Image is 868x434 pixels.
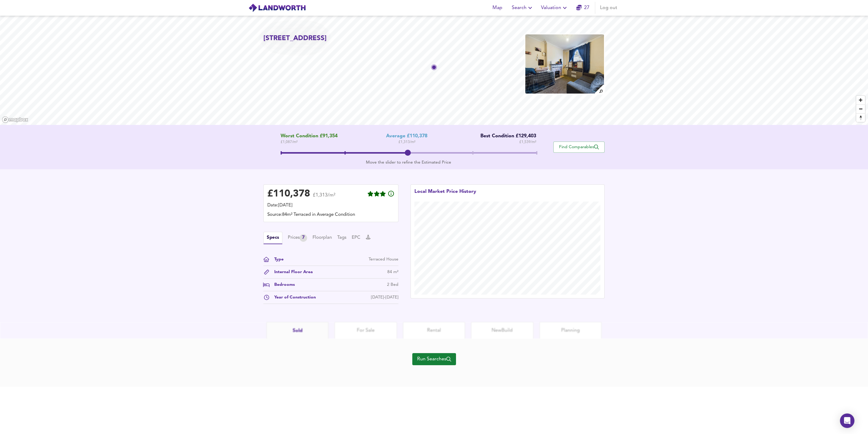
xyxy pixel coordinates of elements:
[288,234,307,242] div: Prices
[281,133,338,139] span: Worst Condition £91,354
[576,4,590,12] a: 27
[856,104,865,113] button: Zoom out
[263,34,327,43] h2: [STREET_ADDRESS]
[313,235,332,241] button: Floorplan
[573,2,593,14] button: 27
[313,193,335,202] span: £1,313/m²
[263,232,282,244] button: Specs
[248,3,306,12] img: logo
[598,2,620,14] button: Log out
[281,139,338,145] span: £ 1,087 / m²
[269,269,313,275] div: Internal Floor Area
[553,142,605,153] button: Find Comparables
[557,144,601,150] span: Find Comparables
[488,2,507,14] button: Map
[387,269,398,275] div: 84 m²
[267,212,395,218] div: Source: 84m² Terraced in Average Condition
[352,235,360,241] button: EPC
[267,190,310,199] div: £ 110,378
[386,133,427,139] div: Average £110,378
[519,139,536,145] span: £ 1,539 / m²
[371,294,398,301] div: [DATE]-[DATE]
[412,353,456,365] button: Run Searches
[269,294,316,301] div: Year of Construction
[281,159,536,165] div: Move the slider to refine the Estimated Price
[2,116,28,123] a: Mapbox homepage
[594,84,605,94] img: search
[490,4,505,12] span: Map
[337,235,346,241] button: Tags
[267,202,395,209] div: Date: [DATE]
[541,4,568,12] span: Valuation
[856,113,865,122] button: Reset bearing to north
[512,4,534,12] span: Search
[476,133,536,139] div: Best Condition £129,403
[840,413,854,428] div: Open Intercom Messenger
[856,113,865,122] span: Reset bearing to north
[300,234,307,242] div: 7
[539,2,571,14] button: Valuation
[398,139,415,145] span: £ 1,313 / m²
[269,282,295,288] div: Bedrooms
[288,234,307,242] button: Prices7
[369,256,398,263] div: Terraced House
[414,188,476,202] div: Local Market Price History
[525,34,605,94] img: property
[269,256,284,263] div: Type
[856,96,865,104] button: Zoom in
[387,282,398,288] div: 2 Bed
[509,2,536,14] button: Search
[600,4,617,12] span: Log out
[417,355,451,363] span: Run Searches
